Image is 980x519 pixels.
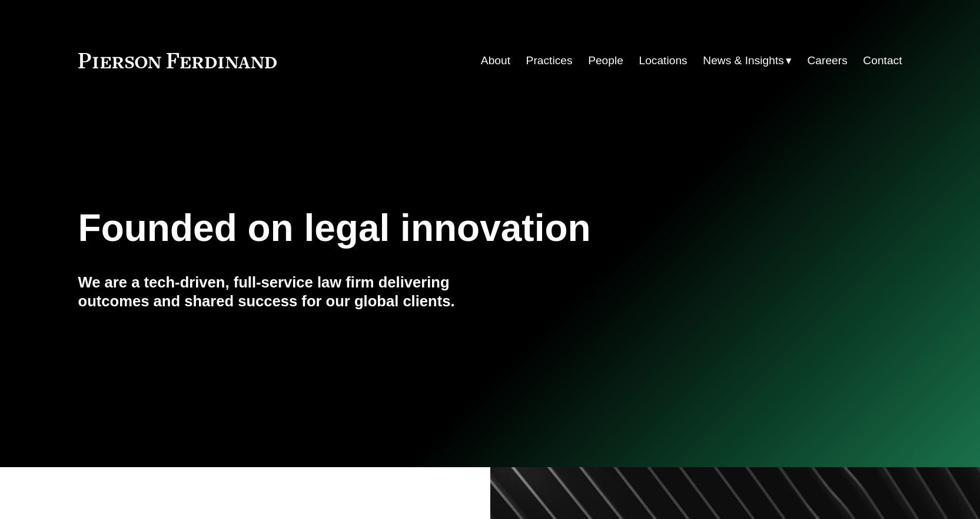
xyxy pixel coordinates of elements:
a: Contact [863,49,902,72]
h4: We are a tech-driven, full-service law firm delivering outcomes and shared success for our global... [78,273,490,311]
a: Practices [526,49,573,72]
a: Careers [807,49,847,72]
a: People [588,49,623,72]
span: News & Insights [703,51,784,71]
a: folder dropdown [703,49,792,72]
h1: Founded on legal innovation [78,207,765,250]
a: Locations [639,49,687,72]
a: About [481,49,510,72]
